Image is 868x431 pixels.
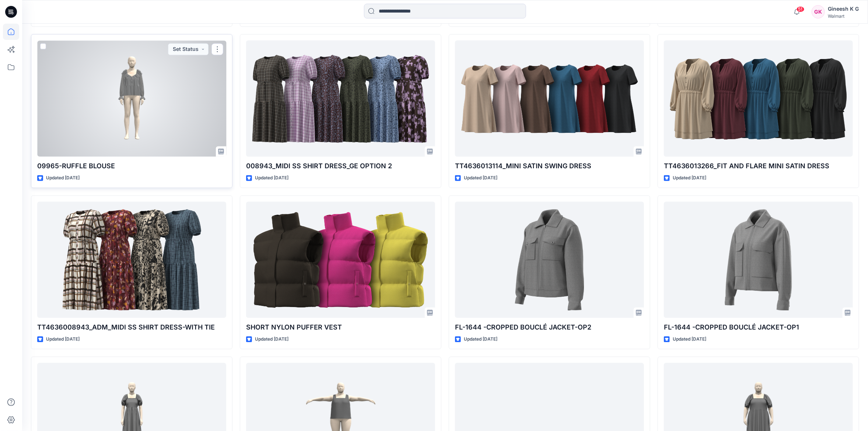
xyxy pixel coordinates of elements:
[37,202,226,318] a: TT4636008943_ADM_MIDI SS SHIRT DRESS-WITH TIE
[255,336,288,344] p: Updated [DATE]
[664,41,853,156] a: TT4636013266_FIT AND FLARE MINI SATIN DRESS
[246,161,435,172] p: 008943_MIDI SS SHIRT DRESS_GE OPTION 2
[664,202,853,318] a: FL-1644 -CROPPED BOUCLÉ JACKET-OP1
[455,323,644,333] p: FL-1644 -CROPPED BOUCLÉ JACKET-OP2
[455,161,644,172] p: TT4636013114_MINI SATIN SWING DRESS
[828,13,859,19] div: Walmart
[246,41,435,156] a: 008943_MIDI SS SHIRT DRESS_GE OPTION 2
[455,41,644,156] a: TT4636013114_MINI SATIN SWING DRESS
[455,202,644,318] a: FL-1644 -CROPPED BOUCLÉ JACKET-OP2
[46,175,80,182] p: Updated [DATE]
[255,175,288,182] p: Updated [DATE]
[246,323,435,333] p: SHORT NYLON PUFFER VEST
[797,6,805,12] span: 51
[664,323,853,333] p: FL-1644 -CROPPED BOUCLÉ JACKET-OP1
[673,336,706,344] p: Updated [DATE]
[37,161,226,172] p: 09965-RUFFLE BLOUSE
[812,5,825,18] div: GK
[464,336,497,344] p: Updated [DATE]
[464,175,497,182] p: Updated [DATE]
[37,323,226,333] p: TT4636008943_ADM_MIDI SS SHIRT DRESS-WITH TIE
[664,161,853,172] p: TT4636013266_FIT AND FLARE MINI SATIN DRESS
[828,4,859,13] div: Gineesh K G
[246,202,435,318] a: SHORT NYLON PUFFER VEST
[37,41,226,156] a: 09965-RUFFLE BLOUSE
[673,175,706,182] p: Updated [DATE]
[46,336,80,344] p: Updated [DATE]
